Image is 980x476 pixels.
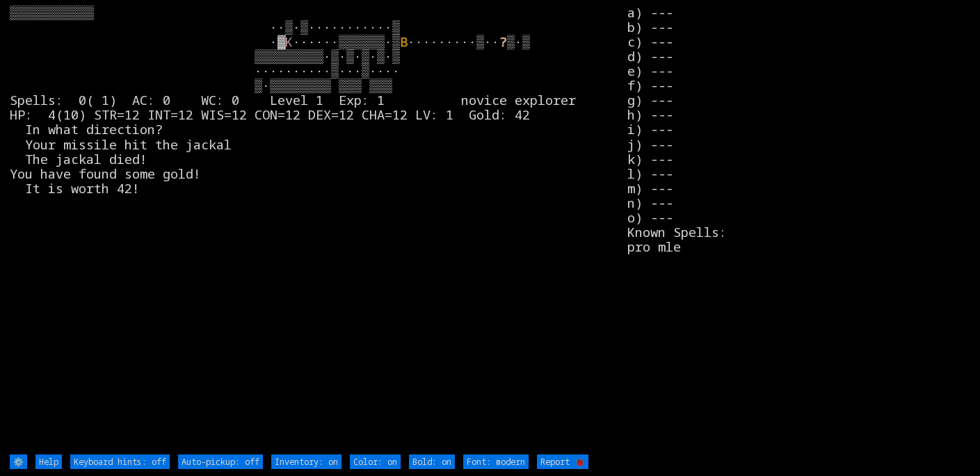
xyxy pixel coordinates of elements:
input: Font: modern [463,454,529,469]
input: Auto-pickup: off [178,454,263,469]
input: Bold: on [409,454,455,469]
larn: ▒▒▒▒▒▒▒▒▒▒▒ ··▒·▒···········▒ ·▓ ······▒▒▒▒▒▒·▒ ·········▒·· ▒·▒ ▒▒▒▒▒▒▒▒▒·▒·▒·▒·▒·▒ ··········▒·... [10,5,627,452]
font: ? [499,33,507,50]
stats: a) --- b) --- c) --- d) --- e) --- f) --- g) --- h) --- i) --- j) --- k) --- l) --- m) --- n) ---... [627,5,970,452]
font: B [400,33,408,50]
input: ⚙️ [10,454,27,469]
font: K [285,33,293,50]
input: Color: on [350,454,401,469]
input: Inventory: on [271,454,342,469]
input: Report 🐞 [537,454,588,469]
input: Keyboard hints: off [70,454,170,469]
input: Help [35,454,62,469]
